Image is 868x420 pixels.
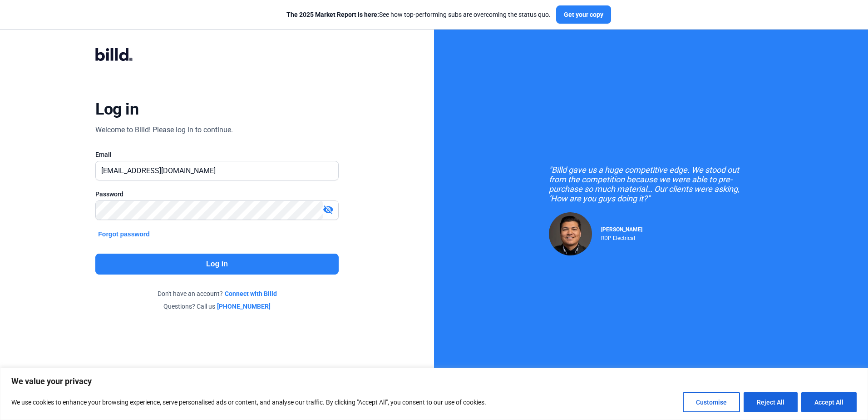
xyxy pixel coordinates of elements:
div: Questions? Call us [95,302,338,311]
div: "Billd gave us a huge competitive edge. We stood out from the competition because we were able to... [549,165,753,203]
span: [PERSON_NAME] [601,226,642,233]
div: Password [95,190,338,199]
p: We use cookies to enhance your browsing experience, serve personalised ads or content, and analys... [11,397,486,408]
div: Log in [95,99,138,119]
div: Email [95,150,338,159]
button: Accept All [801,392,857,412]
div: Don't have an account? [95,289,338,298]
button: Log in [95,254,338,275]
div: See how top-performing subs are overcoming the status quo. [286,10,551,19]
img: Raul Pacheco [549,212,592,255]
button: Customise [683,392,740,412]
button: Reject All [744,392,798,412]
mat-icon: visibility_off [323,204,334,215]
a: Connect with Billd [225,289,277,298]
p: We value your privacy [11,376,857,387]
a: [PHONE_NUMBER] [217,302,271,311]
div: RDP Electrical [601,233,642,241]
button: Get your copy [556,5,611,24]
div: Welcome to Billd! Please log in to continue. [95,125,233,135]
button: Forgot password [95,229,153,239]
span: The 2025 Market Report is here: [286,11,379,18]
